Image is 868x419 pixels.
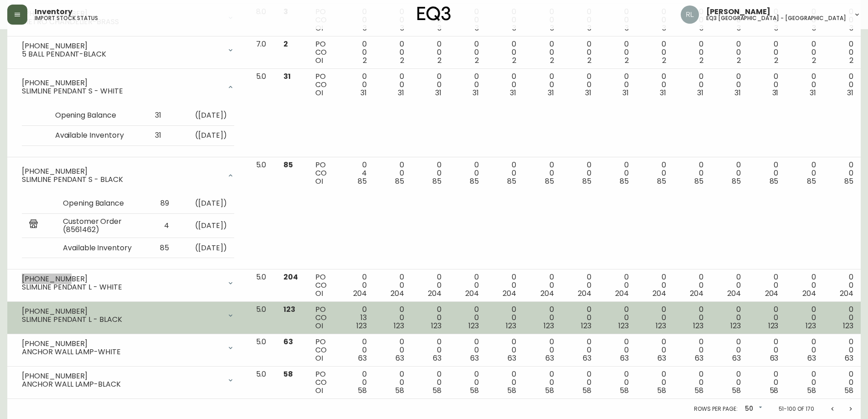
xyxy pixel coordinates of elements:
span: 63 [620,353,629,363]
div: 0 0 [831,305,853,330]
div: 0 0 [569,72,591,97]
span: 58 [545,385,554,396]
span: 123 [544,321,554,331]
div: [PHONE_NUMBER] [22,340,221,348]
td: 5.0 [249,367,276,399]
span: 85 [283,160,293,170]
span: 123 [806,321,816,331]
div: 0 0 [344,273,367,298]
span: OI [315,55,323,66]
span: 204 [390,288,404,299]
div: 0 0 [569,305,591,330]
div: 0 0 [718,273,741,298]
span: 31 [734,88,741,98]
span: 58 [620,385,629,396]
span: 31 [772,88,779,98]
span: 58 [770,385,779,396]
span: 58 [507,385,516,396]
div: 0 0 [456,161,479,186]
span: 85 [582,176,591,186]
div: 0 0 [493,273,516,298]
span: 63 [583,353,591,363]
span: 2 [662,55,666,66]
span: 63 [358,353,367,363]
div: 0 0 [493,305,516,330]
span: 85 [545,176,554,186]
div: 0 0 [456,273,479,298]
span: 63 [545,353,554,363]
div: 0 0 [718,40,741,65]
div: 0 0 [344,370,367,395]
div: [PHONE_NUMBER]5 BALL PENDANT-BLACK [15,40,241,60]
div: [PHONE_NUMBER] [22,42,221,50]
div: 0 0 [643,338,666,362]
span: 85 [507,176,516,186]
td: 89 [147,194,176,214]
span: 2 [400,55,404,66]
div: 0 0 [456,40,479,65]
div: 0 0 [718,370,741,395]
div: 0 0 [419,161,442,186]
span: 2 [774,55,778,66]
td: 5.0 [249,269,276,302]
span: OI [315,321,323,331]
div: 0 0 [755,338,778,362]
span: 31 [847,88,853,98]
span: 31 [435,88,442,98]
span: 31 [697,88,704,98]
span: 58 [732,385,741,396]
span: 31 [360,88,367,98]
div: 0 0 [643,8,666,32]
span: 204 [765,288,779,299]
span: 58 [358,385,367,396]
span: 85 [358,176,367,186]
span: 85 [770,176,779,186]
div: 0 0 [344,8,367,32]
div: 0 0 [793,72,816,97]
div: 0 0 [681,338,704,362]
td: Opening Balance [48,105,139,125]
span: OI [315,385,323,396]
div: 0 13 [344,305,367,330]
span: 204 [840,288,853,299]
div: 0 0 [569,8,591,32]
button: Next page [842,400,860,418]
div: 0 0 [569,338,591,362]
div: 0 0 [381,40,404,65]
span: 58 [283,369,293,379]
div: 0 0 [718,338,741,362]
div: 0 0 [755,370,778,395]
div: 0 0 [681,72,704,97]
div: 0 0 [381,305,404,330]
div: 0 0 [793,273,816,298]
div: 0 0 [793,40,816,65]
div: [PHONE_NUMBER] [22,275,221,283]
span: 63 [770,353,779,363]
div: 0 0 [456,305,479,330]
span: 2 [812,55,816,66]
div: 0 0 [755,273,778,298]
div: 0 0 [718,305,741,330]
span: OI [315,353,323,363]
div: 0 0 [831,273,853,298]
div: 0 0 [531,273,554,298]
td: 4 [147,214,176,238]
span: 204 [353,288,367,299]
div: 0 0 [606,370,629,395]
span: 123 [693,321,704,331]
span: Inventory [35,8,72,16]
div: [PHONE_NUMBER] [22,307,221,316]
span: 123 [468,321,479,331]
td: ( [DATE] ) [176,238,234,258]
div: [PHONE_NUMBER]SLIMLINE PENDANT S - WHITE [15,72,241,102]
div: 0 0 [419,273,442,298]
div: 0 0 [419,338,442,362]
span: 31 [548,88,554,98]
span: 31 [510,88,516,98]
div: 0 0 [381,338,404,362]
span: 2 [625,55,629,66]
div: 0 0 [531,40,554,65]
span: 204 [615,288,629,299]
td: 31 [139,125,169,145]
div: 0 0 [793,305,816,330]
